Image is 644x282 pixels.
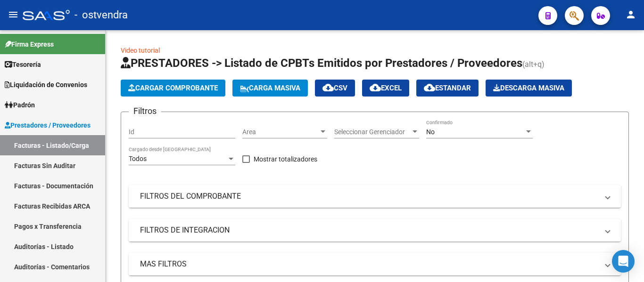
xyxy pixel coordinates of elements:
span: (alt+q) [522,60,545,69]
mat-panel-title: FILTROS DE INTEGRACION [140,225,598,235]
button: CSV [315,80,355,97]
span: No [426,128,435,136]
span: Cargar Comprobante [128,84,218,92]
div: Open Intercom Messenger [612,250,635,273]
mat-icon: cloud_download [370,82,381,93]
span: Tesorería [5,59,41,70]
mat-panel-title: MAS FILTROS [140,259,598,269]
span: Mostrar totalizadores [254,153,317,165]
mat-icon: cloud_download [322,82,334,93]
button: EXCEL [362,80,409,97]
span: Padrón [5,100,35,110]
span: PRESTADORES -> Listado de CPBTs Emitidos por Prestadores / Proveedores [121,56,522,70]
button: Estandar [416,80,479,97]
mat-icon: person [625,9,636,20]
span: Liquidación de Convenios [5,80,87,90]
mat-expansion-panel-header: FILTROS DEL COMPROBANTE [129,185,621,208]
span: - ostvendra [74,5,128,25]
span: Todos [129,155,147,162]
span: EXCEL [370,84,402,92]
span: Estandar [424,84,471,92]
span: Seleccionar Gerenciador [334,128,411,136]
span: Prestadores / Proveedores [5,120,91,130]
button: Carga Masiva [232,80,308,97]
h3: Filtros [129,105,161,118]
mat-icon: menu [8,9,19,20]
span: Carga Masiva [240,84,300,92]
a: Video tutorial [121,47,160,54]
span: Descarga Masiva [493,84,564,92]
mat-expansion-panel-header: MAS FILTROS [129,253,621,275]
app-download-masive: Descarga masiva de comprobantes (adjuntos) [486,80,572,97]
span: CSV [322,84,347,92]
span: Firma Express [5,39,54,49]
mat-icon: cloud_download [424,82,435,93]
span: Area [242,128,319,136]
mat-panel-title: FILTROS DEL COMPROBANTE [140,191,598,201]
button: Descarga Masiva [486,80,572,97]
button: Cargar Comprobante [121,80,225,97]
mat-expansion-panel-header: FILTROS DE INTEGRACION [129,219,621,242]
